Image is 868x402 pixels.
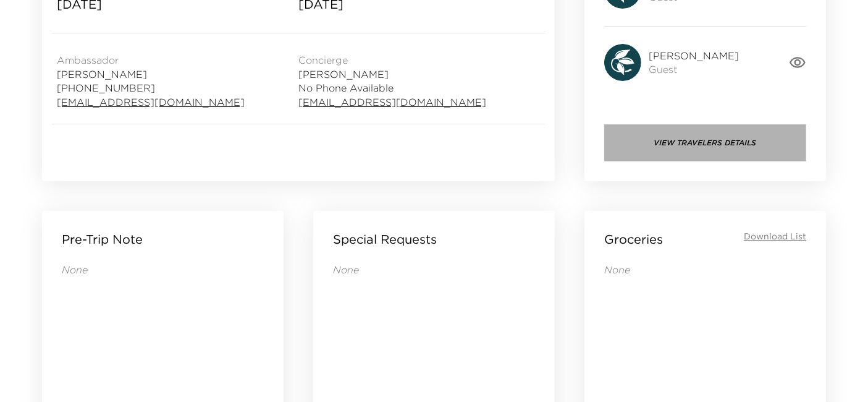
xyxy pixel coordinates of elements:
p: None [604,263,806,276]
span: No Phone Available [298,81,486,95]
p: None [62,263,264,276]
p: Pre-Trip Note [62,231,143,248]
span: [PERSON_NAME] [57,67,245,81]
span: [PERSON_NAME] [298,67,486,81]
p: Special Requests [333,231,437,248]
p: Groceries [604,231,663,248]
a: [EMAIL_ADDRESS][DOMAIN_NAME] [298,95,486,109]
a: [EMAIL_ADDRESS][DOMAIN_NAME] [57,95,245,109]
span: [PERSON_NAME] [649,49,739,62]
span: Ambassador [57,53,245,67]
span: [PHONE_NUMBER] [57,81,245,95]
span: Concierge [298,53,486,67]
img: avatar.4afec266560d411620d96f9f038fe73f.svg [604,44,641,81]
span: Guest [649,62,739,76]
p: None [333,263,535,276]
button: View Travelers Details [604,124,806,161]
